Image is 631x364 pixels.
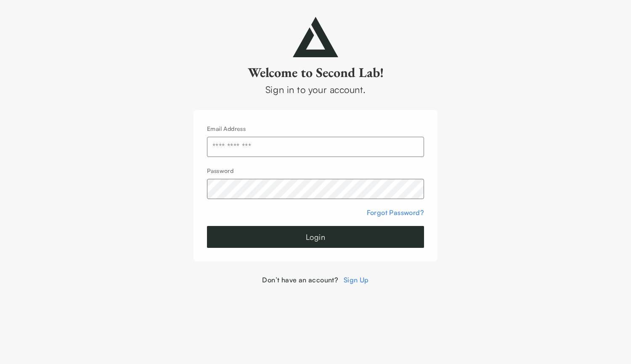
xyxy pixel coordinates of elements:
div: Don’t have an account? [194,275,437,285]
button: Login [207,226,424,248]
h2: Welcome to Second Lab! [194,64,437,81]
a: Forgot Password? [367,208,424,217]
label: Password [207,167,233,174]
div: Sign in to your account. [194,82,437,96]
label: Email Address [207,125,246,132]
img: secondlab-logo [293,17,338,57]
a: Sign Up [344,276,369,284]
